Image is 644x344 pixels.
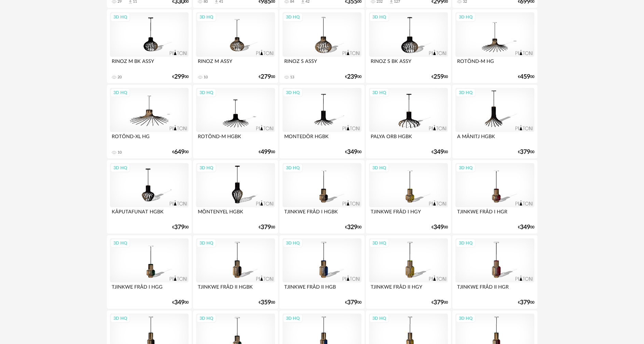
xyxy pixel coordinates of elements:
[347,150,357,155] span: 349
[193,235,278,309] a: 3D HQ TJINKWE FRÅD II HGBK €35900
[172,225,189,230] div: € 00
[520,225,530,230] span: 349
[518,75,534,79] div: € 00
[455,57,534,70] div: ROTÖND-M HG
[456,88,476,97] div: 3D HQ
[283,163,303,172] div: 3D HQ
[431,225,448,230] div: € 00
[366,9,451,83] a: 3D HQ RINOZ S BK ASSY €25900
[196,57,275,70] div: RINOZ M ASSY
[347,225,357,230] span: 329
[118,75,122,80] div: 20
[520,150,530,155] span: 379
[366,85,451,159] a: 3D HQ PALYA ORB HGBK €34900
[110,314,130,323] div: 3D HQ
[369,13,389,22] div: 3D HQ
[279,160,364,234] a: 3D HQ TJINKWE FRÅD I HGBK €32900
[434,75,444,79] span: 259
[455,282,534,296] div: TJINKWE FRÅD II HGR
[279,85,364,159] a: 3D HQ MONTEDÖR HGBK €34900
[369,57,448,70] div: RINOZ S BK ASSY
[196,239,216,248] div: 3D HQ
[259,150,275,155] div: € 00
[283,239,303,248] div: 3D HQ
[259,225,275,230] div: € 00
[279,235,364,309] a: 3D HQ TJINKWE FRÅD II HGB €37900
[518,300,534,305] div: € 00
[110,239,130,248] div: 3D HQ
[261,300,271,305] span: 359
[434,225,444,230] span: 349
[283,207,361,221] div: TJINKWE FRÅD I HGBK
[193,9,278,83] a: 3D HQ RINOZ M ASSY 10 €27900
[174,75,184,79] span: 299
[172,75,189,79] div: € 00
[434,150,444,155] span: 349
[107,160,192,234] a: 3D HQ KÅPUTAFUNAT HGBK €37900
[196,163,216,172] div: 3D HQ
[290,75,294,80] div: 13
[456,163,476,172] div: 3D HQ
[110,13,130,22] div: 3D HQ
[110,88,130,97] div: 3D HQ
[107,235,192,309] a: 3D HQ TJINKWE FRÅD I HGG €34900
[196,13,216,22] div: 3D HQ
[283,13,303,22] div: 3D HQ
[107,85,192,159] a: 3D HQ ROTÖND-XL HG 10 €64900
[520,75,530,79] span: 459
[174,300,184,305] span: 349
[283,88,303,97] div: 3D HQ
[172,300,189,305] div: € 00
[110,207,189,221] div: KÅPUTAFUNAT HGBK
[110,163,130,172] div: 3D HQ
[118,150,122,155] div: 10
[193,85,278,159] a: 3D HQ ROTÖND-M HGBK €49900
[107,9,192,83] a: 3D HQ RINOZ M BK ASSY 20 €29900
[347,300,357,305] span: 379
[345,75,361,79] div: € 00
[431,75,448,79] div: € 00
[366,235,451,309] a: 3D HQ TJINKWE FRÅD II HGY €37900
[259,300,275,305] div: € 00
[110,132,189,146] div: ROTÖND-XL HG
[193,160,278,234] a: 3D HQ MÖNTENYEL HGBK €37900
[279,9,364,83] a: 3D HQ RINOZ S ASSY 13 €23900
[283,57,361,70] div: RINOZ S ASSY
[174,225,184,230] span: 379
[369,314,389,323] div: 3D HQ
[174,150,184,155] span: 649
[369,282,448,296] div: TJINKWE FRÅD II HGY
[456,239,476,248] div: 3D HQ
[369,163,389,172] div: 3D HQ
[452,160,537,234] a: 3D HQ TJINKWE FRÅD I HGR €34900
[283,282,361,296] div: TJINKWE FRÅD II HGB
[455,207,534,221] div: TJINKWE FRÅD I HGR
[259,75,275,79] div: € 00
[110,57,189,70] div: RINOZ M BK ASSY
[110,282,189,296] div: TJINKWE FRÅD I HGG
[172,150,189,155] div: € 00
[518,225,534,230] div: € 00
[518,150,534,155] div: € 00
[431,150,448,155] div: € 00
[452,9,537,83] a: 3D HQ ROTÖND-M HG €45900
[434,300,444,305] span: 379
[369,239,389,248] div: 3D HQ
[261,225,271,230] span: 379
[455,132,534,146] div: A MÅNITJ HGBK
[369,132,448,146] div: PALYA ORB HGBK
[369,88,389,97] div: 3D HQ
[196,314,216,323] div: 3D HQ
[283,132,361,146] div: MONTEDÖR HGBK
[369,207,448,221] div: TJINKWE FRÅD I HGY
[261,150,271,155] span: 499
[261,75,271,79] span: 279
[456,314,476,323] div: 3D HQ
[204,75,208,80] div: 10
[196,207,275,221] div: MÖNTENYEL HGBK
[431,300,448,305] div: € 00
[456,13,476,22] div: 3D HQ
[452,235,537,309] a: 3D HQ TJINKWE FRÅD II HGR €37900
[345,225,361,230] div: € 00
[345,150,361,155] div: € 00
